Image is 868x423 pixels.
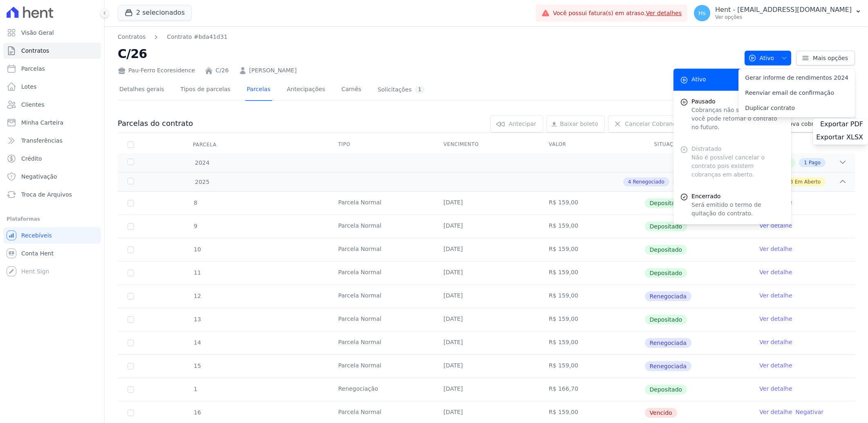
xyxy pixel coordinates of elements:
span: Conta Hent [21,249,54,257]
a: Troca de Arquivos [3,186,101,203]
span: 13 [193,316,201,322]
a: Tipos de parcelas [179,79,232,101]
td: Renegociação [328,378,434,401]
input: Só é possível selecionar pagamentos em aberto [128,386,134,393]
a: Ver detalhe [759,222,792,230]
a: Reenviar email de confirmação [738,85,855,101]
td: Parcela Normal [328,285,434,308]
a: Transferências [3,132,101,149]
button: Pausado Cobranças não serão geradas e você pode retomar o contrato no futuro. [673,91,791,138]
span: 4 [628,178,631,186]
td: R$ 159,00 [539,238,644,261]
a: Ver detalhe [759,245,792,253]
span: Você possui fatura(s) em atraso. [553,9,682,18]
td: R$ 159,00 [539,285,644,308]
a: Ver detalhe [759,268,792,276]
th: Valor [539,136,644,153]
a: Ver detalhe [759,385,792,393]
span: 16 [193,409,201,416]
span: Depositado [645,198,687,208]
span: 14 [193,339,201,346]
span: Crédito [21,154,42,163]
span: Depositado [645,222,687,231]
span: Depositado [645,385,687,394]
a: Ver detalhe [759,408,792,416]
span: Renegociada [645,338,691,348]
td: [DATE] [434,331,539,354]
p: Hent - [EMAIL_ADDRESS][DOMAIN_NAME] [715,6,852,14]
td: R$ 159,00 [539,192,644,215]
span: Exportar PDF [820,120,863,128]
td: [DATE] [434,378,539,401]
input: Só é possível selecionar pagamentos em aberto [128,270,134,276]
span: Renegociada [645,361,691,371]
a: Mais opções [796,51,855,65]
span: Mais opções [813,54,848,62]
a: Ver detalhe [759,338,792,346]
span: 1 [193,386,197,392]
a: Exportar XLSX [816,133,865,143]
a: Detalhes gerais [118,79,166,101]
span: Transferências [21,137,63,145]
input: Só é possível selecionar pagamentos em aberto [128,246,134,253]
a: C/26 [215,66,228,75]
button: Ativo [745,51,792,65]
a: Carnês [340,79,363,101]
span: Renegociado [633,178,664,186]
a: Ver detalhe [759,315,792,323]
h3: Parcelas do contrato [118,119,193,128]
a: Ver detalhes [646,10,682,16]
p: Cobranças não serão geradas e você pode retomar o contrato no futuro. [691,106,785,132]
span: 8 [193,199,197,206]
td: R$ 159,00 [539,331,644,354]
td: Parcela Normal [328,355,434,378]
span: Em Aberto [795,178,821,186]
span: Clientes [21,101,44,109]
nav: Breadcrumb [118,33,738,41]
span: Ativo [748,51,774,65]
th: Tipo [328,136,434,153]
a: Gerar informe de rendimentos 2024 [738,70,855,85]
span: Depositado [645,268,687,278]
td: Parcela Normal [328,192,434,215]
td: [DATE] [434,285,539,308]
input: Só é possível selecionar pagamentos em aberto [128,200,134,206]
p: Será emitido o termo de quitação do contrato. [691,201,785,218]
span: Ativo [691,75,706,84]
td: R$ 166,70 [539,378,644,401]
a: Nova cobrança avulsa [768,115,855,132]
a: Negativar [796,409,824,415]
input: Só é possível selecionar pagamentos em aberto [128,340,134,346]
button: 2 selecionados [118,5,192,20]
td: Parcela Normal [328,331,434,354]
span: 15 [193,363,201,369]
a: Solicitações1 [376,79,426,101]
span: 11 [193,269,201,276]
span: Troca de Arquivos [21,190,72,199]
span: Exportar XLSX [816,133,863,141]
a: Ver detalhe [759,291,792,300]
td: R$ 159,00 [539,355,644,378]
span: Lotes [21,83,37,91]
a: Ver detalhe [759,361,792,369]
input: Só é possível selecionar pagamentos em aberto [128,316,134,323]
input: Só é possível selecionar pagamentos em aberto [128,293,134,300]
span: Hs [698,10,706,16]
td: [DATE] [434,215,539,238]
span: 2025 [195,178,210,186]
a: Duplicar contrato [738,101,855,116]
a: Parcelas [3,60,101,77]
th: Vencimento [434,136,539,153]
td: Parcela Normal [328,238,434,261]
td: Parcela Normal [328,262,434,284]
span: Minha Carteira [21,119,63,127]
input: Só é possível selecionar pagamentos em aberto [128,363,134,369]
a: Minha Carteira [3,114,101,131]
a: Conta Hent [3,245,101,262]
button: Hs Hent - [EMAIL_ADDRESS][DOMAIN_NAME] Ver opções [687,2,868,25]
td: [DATE] [434,262,539,284]
span: Depositado [645,315,687,325]
a: Clientes [3,96,101,113]
div: Solicitações [378,86,425,94]
span: Contratos [21,47,49,55]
